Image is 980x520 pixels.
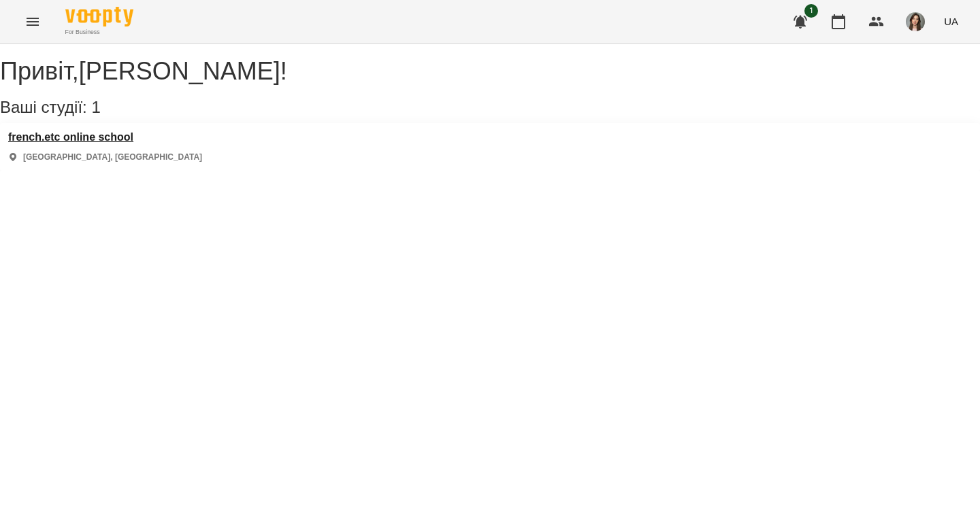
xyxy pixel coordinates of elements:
span: 1 [91,98,100,116]
button: UA [938,9,964,34]
p: [GEOGRAPHIC_DATA], [GEOGRAPHIC_DATA] [23,152,202,163]
img: Voopty Logo [65,7,133,27]
button: Menu [16,5,49,38]
span: For Business [65,28,133,37]
span: UA [944,14,958,29]
img: b4b2e5f79f680e558d085f26e0f4a95b.jpg [906,12,925,31]
a: french.etc online school [8,131,202,143]
span: 1 [804,4,818,18]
